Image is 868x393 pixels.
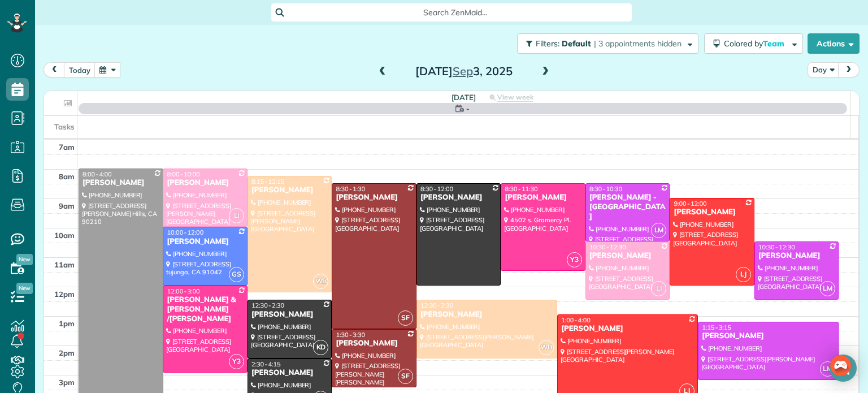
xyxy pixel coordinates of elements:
span: 10am [54,231,75,240]
span: 10:30 - 12:30 [589,243,626,251]
button: Filters: Default | 3 appointments hidden [517,33,698,54]
span: Filters: [536,38,559,49]
span: LM [651,223,666,238]
span: - [466,103,470,114]
span: 2:30 - 4:15 [251,360,281,368]
button: prev [44,62,65,77]
span: New [16,283,33,294]
span: 12pm [54,290,75,299]
span: LM [820,281,835,296]
span: New [16,254,33,265]
span: | 3 appointments hidden [594,38,682,49]
div: Open Intercom Messenger [830,355,857,382]
span: Tasks [54,122,75,131]
div: [PERSON_NAME] [504,193,582,202]
button: Colored byTeam [704,33,803,54]
span: 11am [54,260,75,269]
span: 8:30 - 12:00 [420,185,453,193]
span: 8:30 - 10:30 [589,185,622,193]
span: Y3 [229,354,244,369]
span: 9:00 - 12:00 [674,200,706,208]
span: 3pm [59,378,75,387]
span: 2pm [59,348,75,357]
div: [PERSON_NAME] [251,368,329,378]
div: [PERSON_NAME] [420,193,498,202]
span: [DATE] [452,93,476,102]
div: [PERSON_NAME] [82,178,160,188]
span: Team [763,38,786,49]
span: LJ [736,267,751,282]
span: SF [398,369,413,384]
span: Default [562,38,592,49]
span: 8:30 - 11:30 [505,185,537,193]
button: Actions [808,33,860,54]
a: Filters: Default | 3 appointments hidden [511,33,698,54]
span: 10:30 - 12:30 [758,243,795,251]
span: 1:15 - 3:15 [702,323,731,331]
button: today [64,62,96,77]
button: next [838,62,860,77]
span: LI [229,208,244,223]
span: WB [313,274,328,289]
span: 12:30 - 2:30 [420,301,453,309]
div: [PERSON_NAME] [589,251,667,261]
span: 8:30 - 1:30 [336,185,365,193]
div: [PERSON_NAME] & [PERSON_NAME] /[PERSON_NAME] [166,295,244,324]
div: [PERSON_NAME] [335,193,413,202]
div: [PERSON_NAME] [561,324,695,334]
span: 8:00 - 10:00 [167,170,199,178]
span: Sep [453,64,473,78]
div: [PERSON_NAME] [251,310,329,319]
span: Colored by [724,38,788,49]
span: KD [313,340,328,355]
div: [PERSON_NAME] - [GEOGRAPHIC_DATA] [589,193,667,222]
div: [PERSON_NAME] [335,339,413,348]
span: 9am [59,201,75,210]
div: [PERSON_NAME] [166,178,244,188]
span: 1pm [59,319,75,328]
span: 12:30 - 2:30 [251,301,284,309]
div: [PERSON_NAME] [673,208,751,217]
div: [PERSON_NAME] [420,310,554,319]
div: [PERSON_NAME] [758,251,836,261]
span: 10:00 - 12:00 [167,228,203,236]
span: Y3 [567,252,582,267]
span: View week [497,93,533,102]
button: Day [808,62,839,77]
span: SF [398,310,413,326]
span: 1:30 - 3:30 [336,331,365,339]
span: LI [651,281,666,296]
span: 8:00 - 4:00 [83,170,112,178]
div: [PERSON_NAME] [701,331,835,341]
div: [PERSON_NAME] [251,185,329,195]
span: 1:00 - 4:00 [561,316,591,324]
div: [PERSON_NAME] [166,237,244,247]
span: 7am [59,142,75,152]
span: 8:15 - 12:15 [251,178,284,185]
span: GS [229,267,244,282]
span: 12:00 - 3:00 [167,287,199,295]
span: 8am [59,172,75,181]
span: LM [820,361,835,377]
span: WB [539,340,554,355]
h2: [DATE] 3, 2025 [393,65,535,77]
